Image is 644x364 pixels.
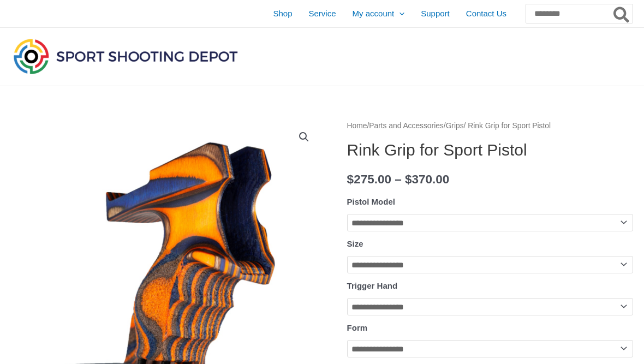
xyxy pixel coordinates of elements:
a: Grips [446,122,464,130]
a: View full-screen image gallery [294,127,314,147]
span: $ [405,172,412,186]
label: Size [347,239,363,248]
span: – [395,172,402,186]
h1: Rink Grip for Sport Pistol [347,140,633,160]
img: Sport Shooting Depot [11,36,240,76]
label: Trigger Hand [347,281,398,290]
nav: Breadcrumb [347,119,633,133]
a: Home [347,122,367,130]
bdi: 370.00 [405,172,449,186]
label: Pistol Model [347,197,395,206]
button: Search [611,4,633,23]
label: Form [347,323,368,332]
a: Parts and Accessories [369,122,444,130]
span: $ [347,172,354,186]
bdi: 275.00 [347,172,391,186]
